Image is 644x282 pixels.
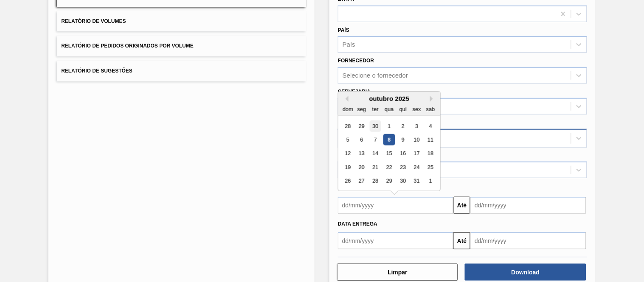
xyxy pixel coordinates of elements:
button: Até [453,232,470,249]
button: Next Month [430,96,436,102]
input: dd/mm/yyyy [470,197,586,214]
div: Choose segunda-feira, 20 de outubro de 2025 [356,162,368,173]
div: Choose quarta-feira, 15 de outubro de 2025 [383,148,395,159]
div: Choose sábado, 11 de outubro de 2025 [425,134,436,145]
div: sex [411,103,422,115]
div: Choose sábado, 18 de outubro de 2025 [425,148,436,159]
label: Fornecedor [338,58,374,64]
div: outubro 2025 [338,95,440,102]
div: Choose domingo, 5 de outubro de 2025 [342,134,354,145]
div: Choose domingo, 28 de setembro de 2025 [342,120,354,132]
span: Relatório de Pedidos Originados por Volume [61,43,194,49]
button: Até [453,197,470,214]
label: Cervejaria [338,89,371,95]
div: Choose sexta-feira, 3 de outubro de 2025 [411,120,422,132]
div: Choose quinta-feira, 23 de outubro de 2025 [397,162,409,173]
div: dom [342,103,354,115]
div: Choose quinta-feira, 30 de outubro de 2025 [397,176,409,187]
button: Relatório de Sugestões [57,61,306,81]
div: Choose sexta-feira, 10 de outubro de 2025 [411,134,422,145]
div: Choose domingo, 12 de outubro de 2025 [342,148,354,159]
span: Relatório de Volumes [61,18,126,24]
div: Choose segunda-feira, 27 de outubro de 2025 [356,176,368,187]
span: Relatório de Sugestões [61,68,132,74]
div: seg [356,103,368,115]
div: Choose sexta-feira, 17 de outubro de 2025 [411,148,422,159]
input: dd/mm/yyyy [338,232,453,249]
div: Choose sábado, 25 de outubro de 2025 [425,162,436,173]
div: Choose terça-feira, 28 de outubro de 2025 [370,176,381,187]
div: Choose sábado, 1 de novembro de 2025 [425,176,436,187]
input: dd/mm/yyyy [470,232,586,249]
div: Choose terça-feira, 14 de outubro de 2025 [370,148,381,159]
div: Choose domingo, 19 de outubro de 2025 [342,162,354,173]
div: Choose quinta-feira, 2 de outubro de 2025 [397,120,409,132]
div: qua [383,103,395,115]
div: Choose sábado, 4 de outubro de 2025 [425,120,436,132]
div: Choose quarta-feira, 22 de outubro de 2025 [383,162,395,173]
label: País [338,27,349,33]
button: Previous Month [343,96,349,102]
div: Choose quinta-feira, 9 de outubro de 2025 [397,134,409,145]
button: Relatório de Volumes [57,11,306,32]
div: sab [425,103,436,115]
div: Choose segunda-feira, 13 de outubro de 2025 [356,148,368,159]
div: País [343,41,355,48]
div: Selecione o fornecedor [343,72,408,79]
input: dd/mm/yyyy [338,197,453,214]
div: ter [370,103,381,115]
div: month 2025-10 [341,119,437,188]
div: qui [397,103,409,115]
button: Relatório de Pedidos Originados por Volume [57,36,306,56]
div: Choose quinta-feira, 16 de outubro de 2025 [397,148,409,159]
div: Choose segunda-feira, 6 de outubro de 2025 [356,134,368,145]
div: Choose domingo, 26 de outubro de 2025 [342,176,354,187]
div: Choose terça-feira, 7 de outubro de 2025 [370,134,381,145]
div: Choose sexta-feira, 24 de outubro de 2025 [411,162,422,173]
button: Download [465,264,586,281]
span: Data Entrega [338,221,377,227]
div: Choose quarta-feira, 29 de outubro de 2025 [383,176,395,187]
div: Choose quarta-feira, 1 de outubro de 2025 [383,120,395,132]
div: Choose quarta-feira, 8 de outubro de 2025 [383,134,395,145]
button: Limpar [337,264,458,281]
div: Choose terça-feira, 30 de setembro de 2025 [370,120,381,132]
div: Choose segunda-feira, 29 de setembro de 2025 [356,120,368,132]
div: Choose sexta-feira, 31 de outubro de 2025 [411,176,422,187]
div: Choose terça-feira, 21 de outubro de 2025 [370,162,381,173]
